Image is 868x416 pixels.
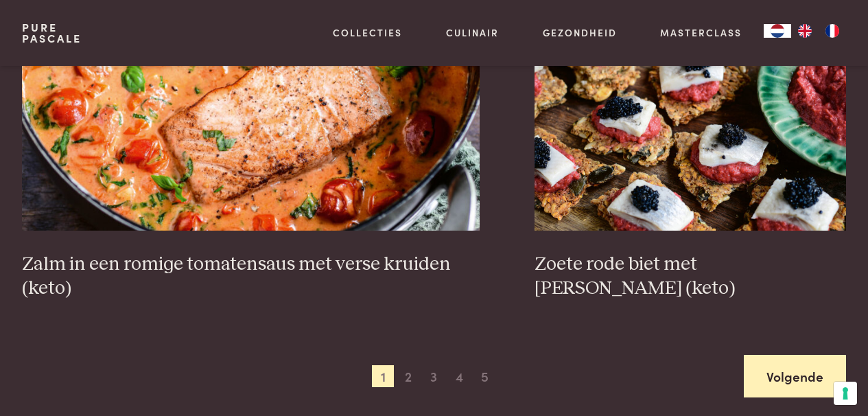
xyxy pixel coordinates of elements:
span: 2 [397,365,419,387]
a: NL [764,24,791,38]
h3: Zoete rode biet met [PERSON_NAME] (keto) [535,253,846,300]
a: PurePascale [22,22,82,44]
a: Volgende [744,355,846,398]
div: Language [764,24,791,38]
a: Culinair [446,25,499,40]
a: EN [791,24,819,38]
h3: Zalm in een romige tomatensaus met verse kruiden (keto) [22,253,480,300]
span: 3 [423,365,445,387]
span: 4 [449,365,471,387]
a: Gezondheid [543,25,617,40]
button: Uw voorkeuren voor toestemming voor trackingtechnologieën [834,382,857,405]
span: 1 [372,365,394,387]
span: 5 [474,365,496,387]
a: Masterclass [660,25,742,40]
ul: Language list [791,24,846,38]
a: FR [819,24,846,38]
a: Collecties [333,25,402,40]
aside: Language selected: Nederlands [764,24,846,38]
